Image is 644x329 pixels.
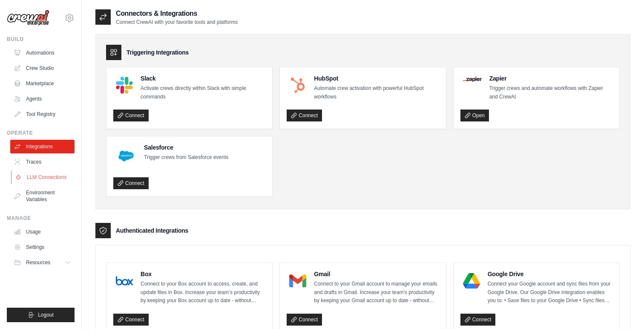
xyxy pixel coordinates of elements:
[10,46,75,60] a: Automations
[287,110,322,121] a: Connect
[26,259,50,266] span: Resources
[116,9,238,19] h2: Connectors & Integrations
[144,143,228,152] h4: Salesforce
[7,215,75,222] div: Manage
[116,77,133,94] img: Slack Logo
[113,177,149,189] a: Connect
[314,74,439,83] h4: HubSpot
[113,314,149,326] a: Connect
[488,270,612,278] h4: Google Drive
[116,226,188,235] h3: Authenticated Integrations
[314,280,439,305] p: Connect to your Gmail account to manage your emails and drafts in Gmail. Increase your team’s pro...
[113,110,149,121] a: Connect
[7,10,49,26] img: Logo
[141,270,265,278] h4: Box
[460,110,489,121] a: Open
[116,272,133,289] img: Box Logo
[289,272,306,289] img: Gmail Logo
[489,84,612,101] p: Trigger crews and automate workflows with Zapier and CrewAI
[10,61,75,75] a: Crew Studio
[287,314,322,326] a: Connect
[489,74,612,83] h4: Zapier
[7,36,75,43] div: Build
[10,155,75,169] a: Traces
[289,77,306,94] img: HubSpot Logo
[116,19,238,26] p: Connect CrewAI with your favorite tools and platforms
[10,92,75,106] a: Agents
[11,170,75,184] a: LLM Connections
[488,280,612,305] p: Connect your Google account and sync files from your Google Drive. Our Google Drive integration e...
[10,225,75,239] a: Usage
[10,77,75,90] a: Marketplace
[116,146,136,166] img: Salesforce Logo
[141,84,265,101] p: Activate crews directly within Slack with simple commands
[144,153,228,162] p: Trigger crews from Salesforce events
[141,280,265,305] p: Connect to your Box account to access, create, and update files in Box. Increase your team’s prod...
[126,48,189,57] h3: Triggering Integrations
[7,308,75,322] button: Logout
[141,74,265,83] h4: Slack
[10,186,75,206] a: Environment Variables
[460,314,496,326] a: Connect
[10,107,75,121] a: Tool Registry
[7,130,75,136] div: Operate
[38,312,54,318] span: Logout
[314,84,439,101] p: Automate crew activation with powerful HubSpot workflows
[463,272,480,289] img: Google Drive Logo
[10,256,75,269] button: Resources
[10,140,75,153] a: Integrations
[10,240,75,254] a: Settings
[463,77,482,82] img: Zapier Logo
[314,270,439,278] h4: Gmail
